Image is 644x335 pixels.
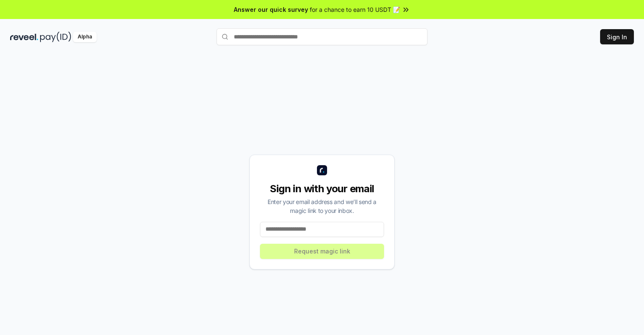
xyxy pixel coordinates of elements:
[317,165,327,175] img: logo_small
[260,182,384,196] div: Sign in with your email
[40,32,71,42] img: pay_id
[234,5,308,14] span: Answer our quick survey
[600,29,634,44] button: Sign In
[73,32,97,42] div: Alpha
[310,5,400,14] span: for a chance to earn 10 USDT 📝
[10,32,38,42] img: reveel_dark
[260,197,384,215] div: Enter your email address and we’ll send a magic link to your inbox.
